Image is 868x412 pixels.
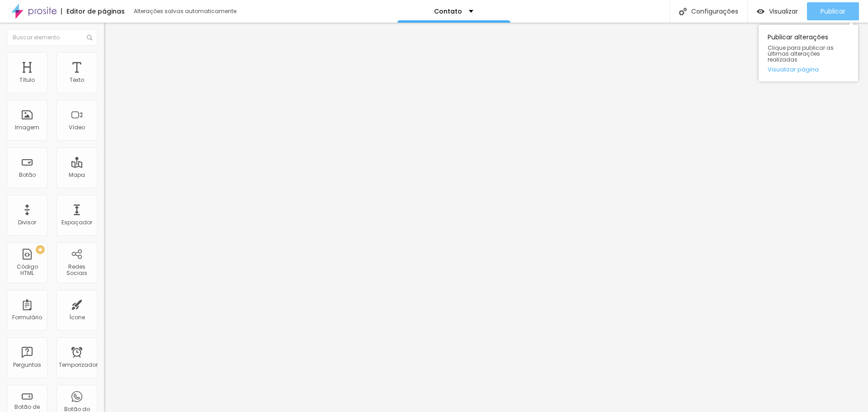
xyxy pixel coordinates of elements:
[61,218,92,226] font: Espaçador
[13,361,41,369] font: Perguntas
[679,8,687,15] img: Ícone
[768,44,834,63] font: Clique para publicar as últimas alterações realizadas
[59,361,98,369] font: Temporizador
[19,171,36,179] font: Botão
[66,263,87,277] font: Redes Sociais
[69,123,85,131] font: Vídeo
[18,218,36,226] font: Divisor
[12,313,42,321] font: Formulário
[748,2,807,20] button: Visualizar
[768,33,828,42] font: Publicar alterações
[69,171,85,179] font: Mapa
[66,7,125,16] font: Editor de páginas
[691,7,738,16] font: Configurações
[768,66,849,72] a: Visualizar página
[87,35,92,40] img: Ícone
[134,7,236,15] font: Alterações salvas automaticamente
[69,313,85,321] font: Ícone
[15,123,39,131] font: Imagem
[104,23,868,412] iframe: Editor
[434,7,462,16] font: Contato
[70,76,84,84] font: Texto
[768,65,819,74] font: Visualizar página
[821,7,845,16] font: Publicar
[757,8,764,15] img: view-1.svg
[807,2,859,20] button: Publicar
[17,263,38,277] font: Código HTML
[769,7,798,16] font: Visualizar
[19,76,35,84] font: Título
[7,29,97,46] input: Buscar elemento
